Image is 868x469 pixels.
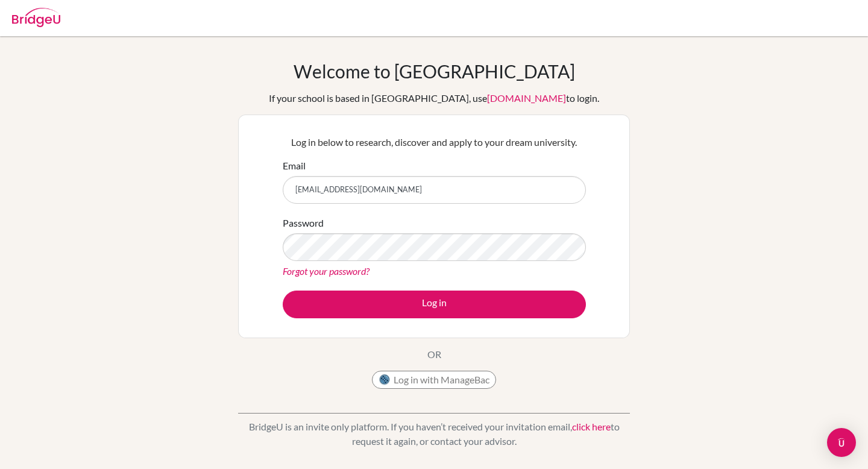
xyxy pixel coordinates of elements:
[238,420,630,449] p: BridgeU is an invite only platform. If you haven’t received your invitation email, to request it ...
[283,265,370,277] a: Forgot your password?
[372,371,496,389] button: Log in with ManageBac
[487,92,566,104] a: [DOMAIN_NAME]
[427,347,441,362] p: OR
[572,421,611,432] a: click here
[283,291,586,318] button: Log in
[827,428,856,457] div: Open Intercom Messenger
[269,91,599,105] div: If your school is based in [GEOGRAPHIC_DATA], use to login.
[283,216,324,230] label: Password
[294,60,575,82] h1: Welcome to [GEOGRAPHIC_DATA]
[283,135,586,150] p: Log in below to research, discover and apply to your dream university.
[283,159,306,173] label: Email
[12,8,60,27] img: Bridge-U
